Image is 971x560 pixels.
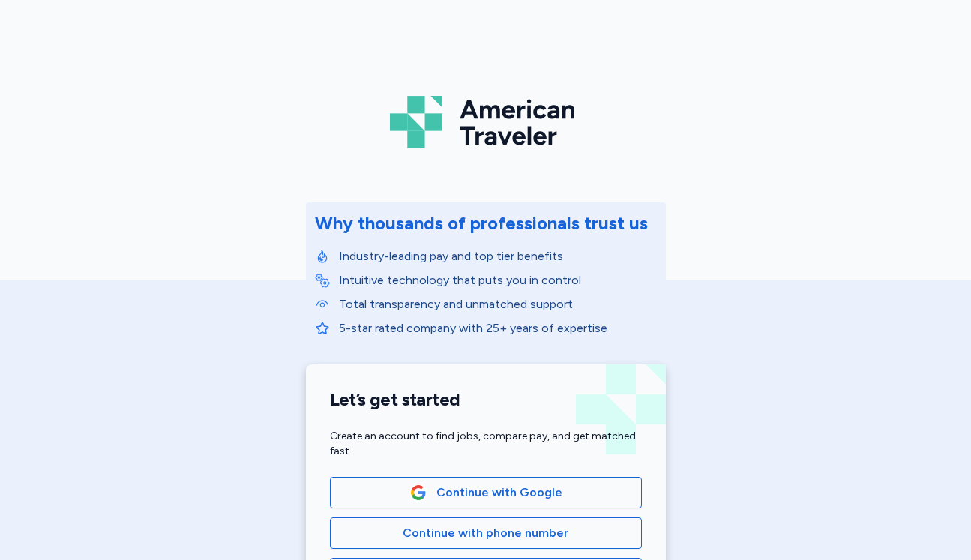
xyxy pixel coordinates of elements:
button: Continue with phone number [330,517,642,549]
img: Google Logo [410,484,427,501]
img: Logo [390,90,582,154]
div: Why thousands of professionals trust us [315,211,648,235]
p: 5-star rated company with 25+ years of expertise [339,319,657,337]
span: Continue with Google [436,484,562,502]
h1: Let’s get started [330,388,642,411]
p: Total transparency and unmatched support [339,295,657,313]
p: Industry-leading pay and top tier benefits [339,247,657,265]
button: Google LogoContinue with Google [330,477,642,508]
span: Continue with phone number [403,524,568,542]
p: Intuitive technology that puts you in control [339,271,657,289]
div: Create an account to find jobs, compare pay, and get matched fast [330,429,642,459]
